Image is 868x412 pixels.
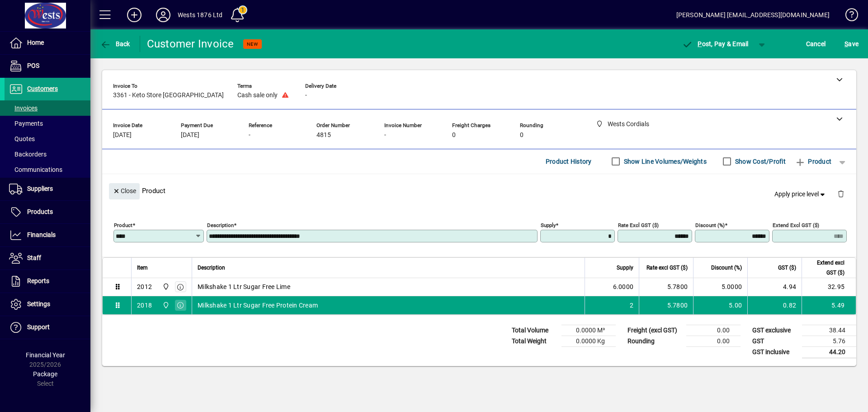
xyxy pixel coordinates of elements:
[27,323,50,331] span: Support
[452,132,456,139] span: 0
[682,40,749,47] span: ost, Pay & Email
[646,263,688,273] span: Rate excl GST ($)
[107,187,142,195] app-page-header-button: Close
[90,36,140,52] app-page-header-button: Back
[198,282,290,291] span: Milkshake 1 Ltr Sugar Free Lime
[178,8,222,22] div: Wests 1876 Ltd
[113,184,136,199] span: Close
[181,132,199,139] span: [DATE]
[773,222,819,228] mat-label: Extend excl GST ($)
[844,37,859,51] span: ave
[807,258,844,278] span: Extend excl GST ($)
[520,132,524,139] span: 0
[237,92,278,99] span: Cash sale only
[247,41,258,47] span: NEW
[5,147,90,162] a: Backorders
[613,282,634,291] span: 6.0000
[623,336,686,346] td: Rounding
[842,36,861,52] button: Save
[830,183,852,205] button: Delete
[160,282,170,292] span: Wests Cordials
[844,40,848,47] span: S
[137,263,148,273] span: Item
[617,263,633,273] span: Supply
[27,231,56,238] span: Financials
[645,301,688,310] div: 5.7800
[316,132,331,139] span: 4815
[5,131,90,147] a: Quotes
[802,325,856,336] td: 38.44
[804,36,828,52] button: Cancel
[802,336,856,346] td: 5.76
[561,336,616,346] td: 0.0000 Kg
[137,301,152,310] div: 2018
[113,92,224,99] span: 3361 - Keto Store [GEOGRAPHIC_DATA]
[100,40,130,47] span: Back
[27,85,58,92] span: Customers
[27,300,50,308] span: Settings
[561,325,616,336] td: 0.0000 M³
[546,154,592,169] span: Product History
[9,166,62,173] span: Communications
[26,351,65,359] span: Financial Year
[5,201,90,223] a: Products
[693,278,747,296] td: 5.0000
[790,153,836,170] button: Product
[9,151,47,158] span: Backorders
[249,132,250,139] span: -
[207,222,234,228] mat-label: Description
[120,7,149,23] button: Add
[618,222,659,228] mat-label: Rate excl GST ($)
[839,2,857,31] a: Knowledge Base
[5,178,90,200] a: Suppliers
[748,346,802,358] td: GST inclusive
[774,189,827,199] span: Apply price level
[507,336,561,346] td: Total Weight
[733,157,786,166] label: Show Cost/Profit
[5,293,90,316] a: Settings
[5,247,90,270] a: Staff
[630,301,633,310] span: 2
[802,346,856,358] td: 44.20
[109,183,140,199] button: Close
[5,32,90,54] a: Home
[711,263,742,273] span: Discount (%)
[541,222,556,228] mat-label: Supply
[5,224,90,246] a: Financials
[384,132,386,139] span: -
[198,301,318,310] span: Milkshake 1 Ltr Sugar Free Protein Cream
[5,55,90,77] a: POS
[27,185,53,192] span: Suppliers
[542,153,595,170] button: Product History
[137,282,152,291] div: 2012
[5,270,90,293] a: Reports
[693,296,747,314] td: 5.00
[114,222,132,228] mat-label: Product
[686,325,741,336] td: 0.00
[149,7,178,23] button: Profile
[678,36,753,52] button: Post, Pay & Email
[747,278,802,296] td: 4.94
[5,316,90,339] a: Support
[507,325,561,336] td: Total Volume
[5,116,90,131] a: Payments
[98,36,132,52] button: Back
[27,254,41,261] span: Staff
[113,132,132,139] span: [DATE]
[9,120,43,127] span: Payments
[802,296,856,314] td: 5.49
[27,62,39,69] span: POS
[9,104,38,112] span: Invoices
[198,263,225,273] span: Description
[686,336,741,346] td: 0.00
[33,370,57,378] span: Package
[748,336,802,346] td: GST
[645,282,688,291] div: 5.7800
[27,277,49,284] span: Reports
[27,39,44,46] span: Home
[748,325,802,336] td: GST exclusive
[5,100,90,116] a: Invoices
[9,135,35,142] span: Quotes
[102,174,856,207] div: Product
[305,92,307,99] span: -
